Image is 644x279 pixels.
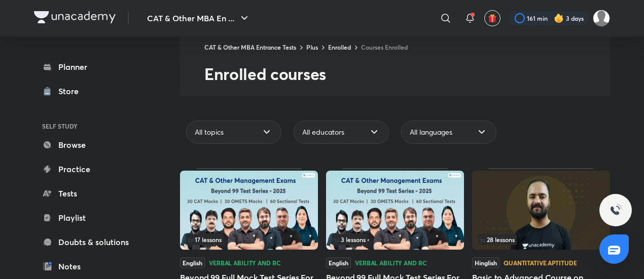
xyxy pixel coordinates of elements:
a: Company Logo [34,11,116,26]
a: Practice [34,159,152,179]
div: Verbal Ability and RC [209,260,280,266]
button: CAT & Other MBA En ... [141,8,257,28]
a: Planner [34,57,152,77]
button: avatar [484,10,500,26]
img: Thumbnail [472,171,610,250]
a: CAT & Other MBA Entrance Tests [204,43,296,51]
a: Doubts & solutions [34,232,152,252]
div: infocontainer [186,234,312,245]
a: Store [34,81,152,101]
span: English [180,257,205,268]
span: 17 lessons [188,236,222,243]
a: Playlist [34,208,152,228]
h2: Enrolled courses [204,64,610,84]
a: Enrolled [328,43,351,51]
a: Plus [306,43,318,51]
div: Quantitative Aptitude [504,260,577,266]
span: English [326,257,351,268]
div: left [332,234,458,245]
div: infocontainer [332,234,458,245]
span: All educators [302,127,344,137]
span: 28 lessons [480,236,515,243]
img: Thumbnail [180,171,318,250]
div: infocontainer [478,234,604,245]
div: Store [58,85,85,97]
span: All languages [410,127,452,137]
a: Tests [34,183,152,204]
span: 3 lessons [334,236,366,243]
h6: SELF STUDY [34,117,152,135]
img: Avinash Tibrewal [593,10,610,27]
div: infosection [332,234,458,245]
a: Browse [34,135,152,155]
a: Notes [34,256,152,276]
img: avatar [488,14,497,23]
a: Courses Enrolled [361,43,408,51]
div: infosection [186,234,312,245]
span: Hinglish [472,257,499,268]
img: Company Logo [34,11,116,23]
img: streak [554,13,564,23]
span: All topics [195,127,224,137]
div: Verbal Ability and RC [355,260,426,266]
div: left [478,234,604,245]
img: ttu [610,204,622,216]
img: Thumbnail [326,171,464,250]
div: left [186,234,312,245]
div: infosection [478,234,604,245]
